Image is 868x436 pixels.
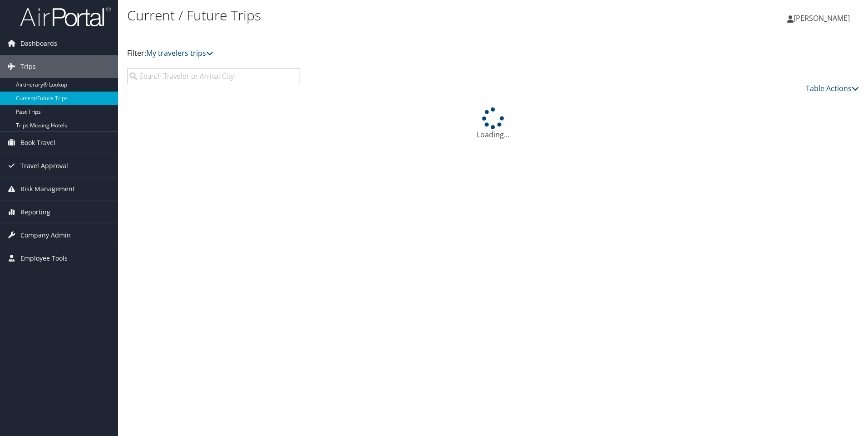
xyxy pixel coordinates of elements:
[20,247,68,270] span: Employee Tools
[20,224,71,247] span: Company Admin
[20,32,57,55] span: Dashboards
[146,48,213,58] a: My travelers trips
[127,68,300,84] input: Search Traveler or Arrival City
[787,5,859,32] a: [PERSON_NAME]
[794,13,850,23] span: [PERSON_NAME]
[127,6,615,25] h1: Current / Future Trips
[20,178,75,200] span: Risk Management
[20,201,50,223] span: Reporting
[20,55,36,78] span: Trips
[127,48,615,59] p: Filter:
[20,131,55,154] span: Book Travel
[20,6,111,27] img: airportal-logo.png
[127,107,859,140] div: Loading...
[20,155,68,177] span: Travel Approval
[806,83,859,93] a: Table Actions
